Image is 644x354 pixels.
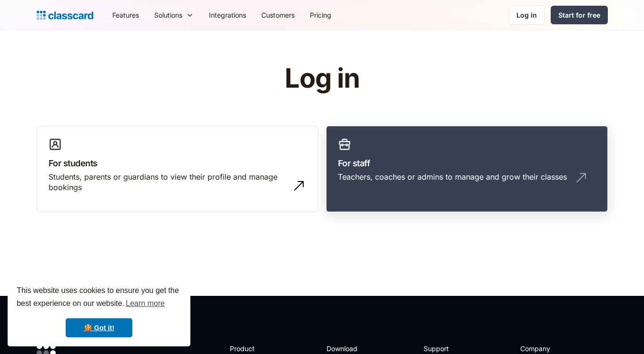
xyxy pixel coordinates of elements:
a: Integrations [201,4,254,26]
div: Start for free [558,10,600,20]
h1: Log in [171,64,473,93]
a: Start for free [551,6,608,24]
span: This website uses cookies to ensure you get the best experience on our website. [17,285,181,311]
div: cookieconsent [8,276,190,346]
div: Students, parents or guardians to view their profile and manage bookings [49,172,287,193]
a: home [37,9,93,22]
a: Features [105,4,147,26]
div: Log in [516,10,537,20]
h3: For staff [338,157,596,170]
a: For studentsStudents, parents or guardians to view their profile and manage bookings [37,126,318,212]
h2: Company [520,344,584,354]
a: Log in [508,5,545,25]
div: Teachers, coaches or admins to manage and grow their classes [338,172,567,182]
a: dismiss cookie message [66,318,132,337]
h3: For students [49,157,307,170]
a: Pricing [302,4,339,26]
div: Solutions [154,10,182,20]
a: learn more about cookies [124,296,166,311]
h2: Download [327,344,366,354]
h2: Support [424,344,462,354]
div: Solutions [147,4,201,26]
a: Customers [254,4,302,26]
a: For staffTeachers, coaches or admins to manage and grow their classes [326,126,608,212]
h2: Product [230,344,281,354]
